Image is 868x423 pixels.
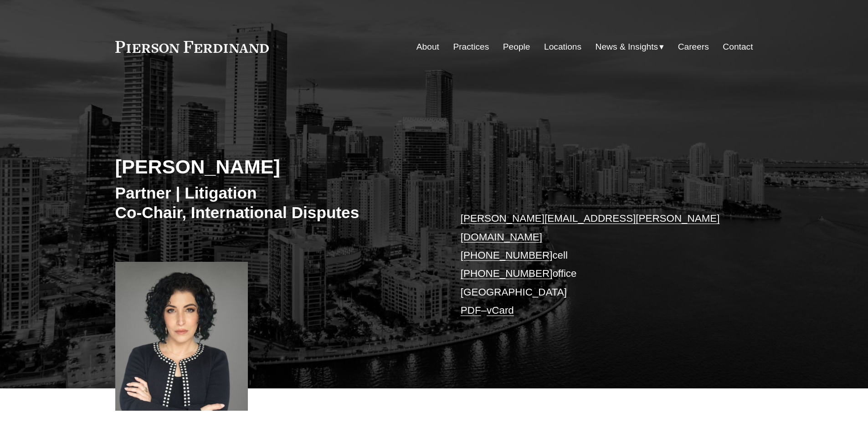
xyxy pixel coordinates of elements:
h3: Partner | Litigation Co-Chair, International Disputes [115,183,434,223]
a: Contact [723,38,753,56]
a: [PHONE_NUMBER] [461,268,553,279]
p: cell office [GEOGRAPHIC_DATA] – [461,209,726,320]
a: vCard [487,305,514,316]
a: folder dropdown [596,38,664,56]
h2: [PERSON_NAME] [115,155,434,178]
a: [PHONE_NUMBER] [461,250,553,261]
a: Locations [544,38,581,56]
a: People [503,38,530,56]
a: [PERSON_NAME][EMAIL_ADDRESS][PERSON_NAME][DOMAIN_NAME] [461,213,720,242]
span: News & Insights [596,39,658,55]
a: Careers [678,38,709,56]
a: PDF [461,305,481,316]
a: About [416,38,439,56]
a: Practices [453,38,489,56]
